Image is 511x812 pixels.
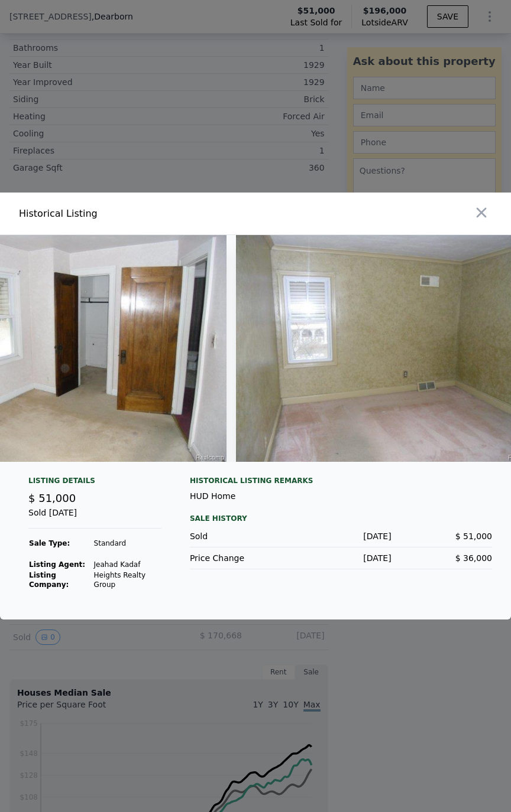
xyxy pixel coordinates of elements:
strong: Sale Type: [29,539,70,547]
span: $ 51,000 [455,531,492,541]
div: [DATE] [290,530,391,542]
div: Sale History [190,511,492,526]
td: Standard [93,538,161,549]
span: $ 36,000 [455,553,492,563]
td: Heights Realty Group [93,570,161,590]
td: Jeahad Kadaf [93,559,161,570]
strong: Listing Agent: [29,560,85,569]
div: Sold [DATE] [28,507,161,529]
span: $ 51,000 [28,492,76,504]
div: Listing Details [28,476,161,490]
div: Historical Listing [19,207,251,221]
strong: Listing Company: [29,571,69,589]
div: Sold [190,530,290,542]
div: Historical Listing remarks [190,476,492,485]
div: HUD Home [190,490,492,502]
div: Price Change [190,552,290,564]
div: [DATE] [290,552,391,564]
